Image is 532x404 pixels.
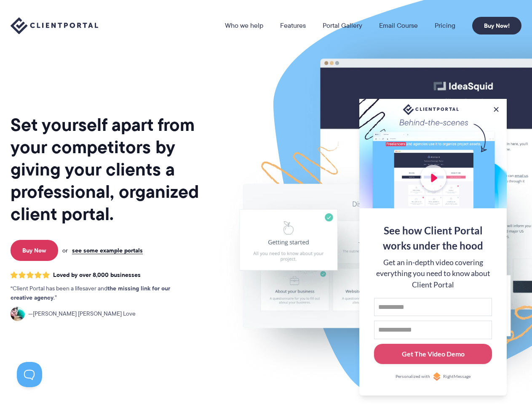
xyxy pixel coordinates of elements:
span: [PERSON_NAME] [PERSON_NAME] Love [28,309,136,319]
span: or [62,247,68,254]
a: Who we help [225,22,263,29]
img: Personalized with RightMessage [433,372,441,381]
div: Get The Video Demo [402,349,465,359]
div: Get an in-depth video covering everything you need to know about Client Portal [374,257,492,290]
span: Loved by over 8,000 businesses [53,271,141,279]
a: Pricing [435,22,455,29]
a: Email Course [379,22,418,29]
h1: Set yourself apart from your competitors by giving your clients a professional, organized client ... [11,114,215,225]
span: Personalized with [396,373,430,380]
button: Get The Video Demo [374,344,492,364]
p: Client Portal has been a lifesaver and . [11,284,187,303]
a: Features [280,22,306,29]
strong: the missing link for our creative agency [11,284,170,302]
iframe: Toggle Customer Support [17,362,42,387]
div: See how Client Portal works under the hood [374,223,492,253]
a: see some example portals [72,247,143,254]
a: Buy Now! [472,17,521,35]
a: Buy Now [11,240,58,261]
span: RightMessage [443,373,471,380]
a: Portal Gallery [323,22,362,29]
a: Personalized withRightMessage [374,372,492,381]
